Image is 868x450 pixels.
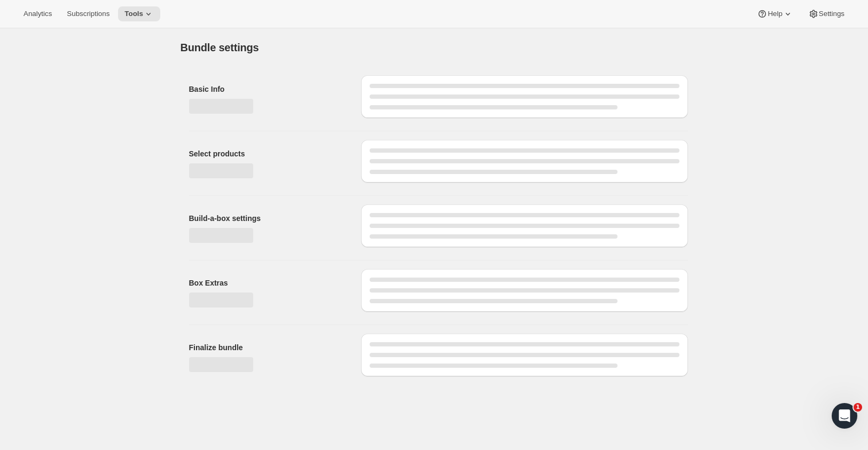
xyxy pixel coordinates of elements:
h2: Finalize bundle [189,342,344,353]
div: Page loading [168,28,701,385]
span: Help [768,10,782,18]
button: Subscriptions [60,6,116,21]
span: Tools [124,10,143,18]
span: Settings [819,10,844,18]
h2: Build-a-box settings [189,213,344,224]
h1: Bundle settings [181,41,259,54]
h2: Select products [189,148,344,159]
iframe: Intercom live chat [832,403,857,429]
button: Help [750,6,799,21]
span: Analytics [24,10,52,18]
h2: Basic Info [189,84,344,94]
button: Tools [118,6,160,21]
h2: Box Extras [189,278,344,288]
span: 1 [854,403,862,412]
span: Subscriptions [67,10,110,18]
button: Settings [802,6,851,21]
button: Analytics [17,6,58,21]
